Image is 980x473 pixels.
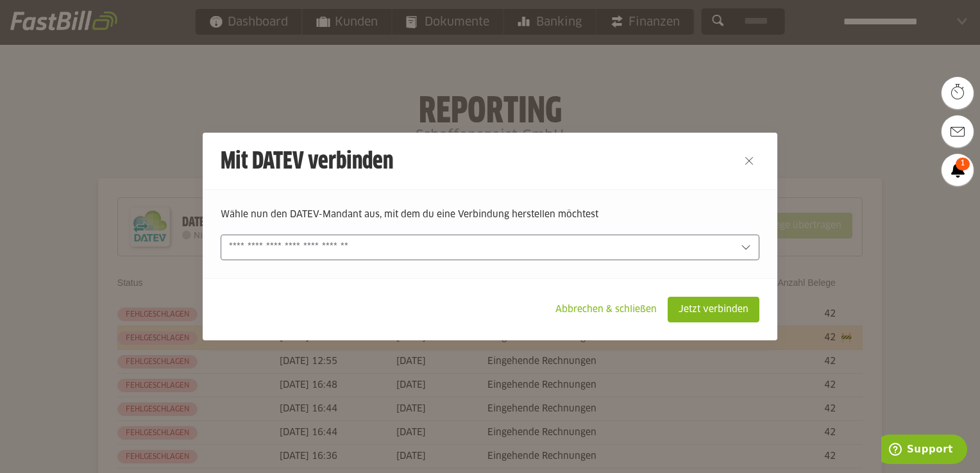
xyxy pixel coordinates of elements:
[881,435,967,467] iframe: Öffnet ein Widget, in dem Sie weitere Informationen finden
[942,154,974,186] a: 1
[545,297,668,322] sl-button: Abbrechen & schließen
[221,208,759,222] p: Wähle nun den DATEV-Mandant aus, mit dem du eine Verbindung herstellen möchtest
[668,297,759,322] sl-button: Jetzt verbinden
[956,158,970,170] span: 1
